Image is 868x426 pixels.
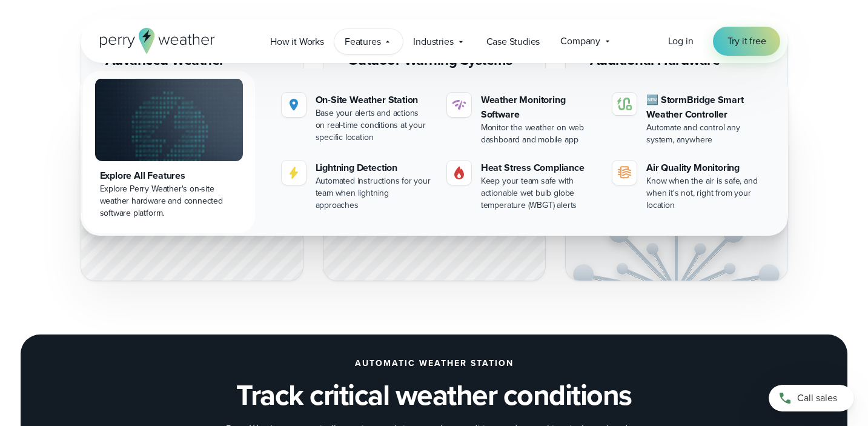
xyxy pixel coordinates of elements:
img: aqi-icon.svg [617,165,632,180]
div: Explore Perry Weather's on-site weather hardware and connected software platform. [100,183,238,219]
span: How it Works [270,35,324,49]
a: How it Works [260,29,334,54]
a: Call sales [769,385,853,411]
div: Automate and control any system, anywhere [646,122,763,146]
a: Try it free [713,27,781,56]
span: Call sales [797,391,837,405]
img: Gas.svg [452,165,466,180]
img: stormbridge-icon-V6.svg [617,98,632,110]
div: Base your alerts and actions on real-time conditions at your specific location [316,107,432,144]
div: 🆕 StormBridge Smart Weather Controller [646,93,763,122]
span: Try it free [727,34,766,48]
a: 🆕 StormBridge Smart Weather Controller Automate and control any system, anywhere [608,88,768,151]
a: On-Site Weather Station Base your alerts and actions on real-time conditions at your specific loc... [277,88,437,148]
div: Air Quality Monitoring [646,161,763,175]
h2: AUTOMATIC WEATHER STATION [355,359,514,368]
img: lightning-icon.svg [287,165,301,180]
span: Case Studies [486,35,540,49]
div: Lightning Detection [316,161,432,175]
div: On-Site Weather Station [316,93,432,107]
div: Explore All Features [100,168,238,183]
span: Industries [413,35,453,49]
span: Log in [668,34,694,48]
div: Heat Stress Compliance [481,161,598,175]
span: Company [560,34,600,48]
a: Case Studies [476,29,551,54]
div: Weather Monitoring Software [481,93,598,122]
div: Automated instructions for your team when lightning approaches [316,175,432,211]
img: Location.svg [287,98,301,112]
img: software-icon.svg [452,98,466,112]
a: Lightning Detection Automated instructions for your team when lightning approaches [277,156,437,216]
a: Heat Stress Compliance Keep your team safe with actionable wet bulb globe temperature (WBGT) alerts [442,156,603,216]
a: Weather Monitoring Software Monitor the weather on web dashboard and mobile app [442,88,603,151]
span: Features [345,35,381,49]
div: Keep your team safe with actionable wet bulb globe temperature (WBGT) alerts [481,175,598,211]
div: Monitor the weather on web dashboard and mobile app [481,122,598,146]
a: Explore All Features Explore Perry Weather's on-site weather hardware and connected software plat... [83,71,255,233]
img: Integration-Light.svg [566,209,787,281]
div: Know when the air is safe, and when it's not, right from your location [646,175,763,211]
a: Air Quality Monitoring Know when the air is safe, and when it's not, right from your location [608,156,768,216]
h3: Track critical weather conditions [236,378,632,412]
a: Log in [668,34,694,48]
